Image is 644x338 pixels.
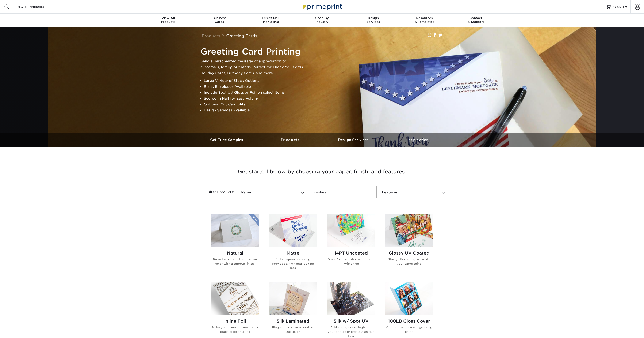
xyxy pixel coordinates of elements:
a: Get Free Samples [195,133,259,147]
li: Large Variety of Stock Options [204,78,306,84]
img: 100LB Gloss Cover Greeting Cards [385,282,433,315]
h3: Inspiration [385,138,449,142]
div: & Templates [399,16,450,24]
a: Products [202,33,220,38]
img: Inline Foil Greeting Cards [211,282,259,315]
div: Marketing [245,16,296,24]
span: Direct Mail [245,16,296,20]
h2: Inline Foil [211,319,259,324]
span: Contact [450,16,501,20]
h3: Design Services [322,138,385,142]
div: Filter Products: [195,186,238,198]
p: Provides a natural and cream color with a smooth finish. [211,257,259,266]
h2: 100LB Gloss Cover [385,319,433,324]
p: A dull aqueous coating provides a high end look for less [269,257,317,270]
img: Glossy UV Coated Greeting Cards [385,214,433,247]
h2: Glossy UV Coated [385,250,433,256]
a: Natural Greeting Cards Natural Provides a natural and cream color with a smooth finish. [211,214,259,277]
img: 14PT Uncoated Greeting Cards [327,214,375,247]
input: SEARCH PRODUCTS..... [17,4,58,9]
img: Primoprint [301,2,343,11]
span: Design [348,16,399,20]
h2: Natural [211,250,259,256]
img: Silk Laminated Greeting Cards [269,282,317,315]
a: Shop ByIndustry [296,14,348,27]
a: View AllProducts [143,14,194,27]
li: Blank Envelopes Available [204,84,306,90]
span: 0 [625,5,627,8]
a: Finishes [310,186,376,198]
h3: Get Free Samples [195,138,259,142]
h2: Silk Laminated [269,319,317,324]
h3: Products [259,138,322,142]
h3: Get started below by choosing your paper, finish, and features: [199,162,445,181]
p: Great for cards that need to be written on [327,257,375,266]
a: Design Services [322,133,385,147]
span: MY CART [612,5,624,9]
a: Products [259,133,322,147]
img: New Product [248,214,259,226]
a: 14PT Uncoated Greeting Cards 14PT Uncoated Great for cards that need to be written on [327,214,375,277]
div: Services [348,16,399,24]
a: Matte Greeting Cards Matte A dull aqueous coating provides a high end look for less [269,214,317,277]
a: Greeting Cards [226,33,257,38]
a: BusinessCards [194,14,245,27]
img: Matte Greeting Cards [269,214,317,247]
h2: Silk w/ Spot UV [327,319,375,324]
span: Business [194,16,245,20]
li: Design Services Available [204,107,306,113]
img: Silk w/ Spot UV Greeting Cards [327,282,375,315]
h2: 14PT Uncoated [327,250,375,256]
li: Include Spot UV Gloss or Foil on select items [204,90,306,96]
span: Shop By [296,16,348,20]
a: DesignServices [348,14,399,27]
li: Optional Gift Card Slits [204,101,306,107]
img: Natural Greeting Cards [211,214,259,247]
span: Resources [399,16,450,20]
a: Features [380,186,447,198]
a: Inspiration [385,133,449,147]
a: Resources& Templates [399,14,450,27]
span: View All [143,16,194,20]
a: Paper [239,186,306,198]
a: Direct MailMarketing [245,14,296,27]
div: & Support [450,16,501,24]
div: Products [143,16,194,24]
div: Industry [296,16,348,24]
a: Contact& Support [450,14,501,27]
p: Elegant and silky smooth to the touch [269,325,317,334]
h1: Greeting Card Printing [200,47,306,57]
p: Our most economical greeting cards [385,325,433,334]
h2: Matte [269,250,317,256]
p: Glossy UV coating will make your cards shine [385,257,433,266]
p: Send a personalized message of appreciation to customers, family, or friends. Perfect for Thank Y... [200,58,306,76]
li: Scored in Half for Easy Folding [204,96,306,101]
a: Glossy UV Coated Greeting Cards Glossy UV Coated Glossy UV coating will make your cards shine [385,214,433,277]
div: Cards [194,16,245,24]
p: Make your cards glisten with a touch of colorful foil [211,325,259,334]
